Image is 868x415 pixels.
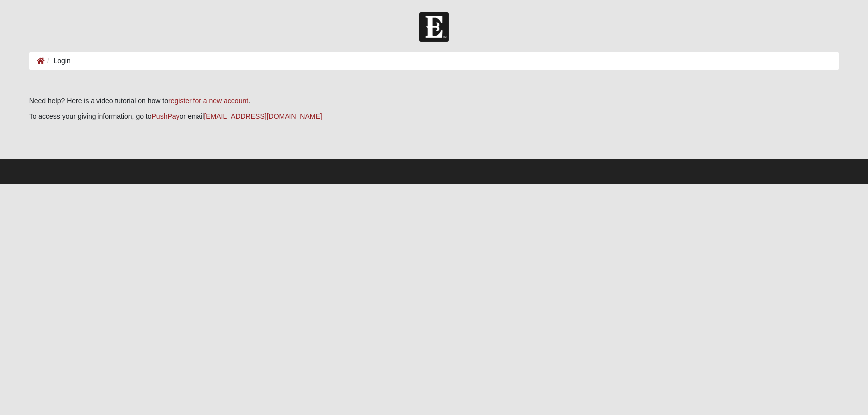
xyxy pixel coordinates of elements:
a: PushPay [152,112,180,120]
p: To access your giving information, go to or email [29,111,839,122]
p: Need help? Here is a video tutorial on how to . [29,96,839,106]
img: Church of Eleven22 Logo [419,12,449,42]
a: register for a new account [168,97,248,105]
a: [EMAIL_ADDRESS][DOMAIN_NAME] [204,112,322,120]
li: Login [45,56,71,66]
